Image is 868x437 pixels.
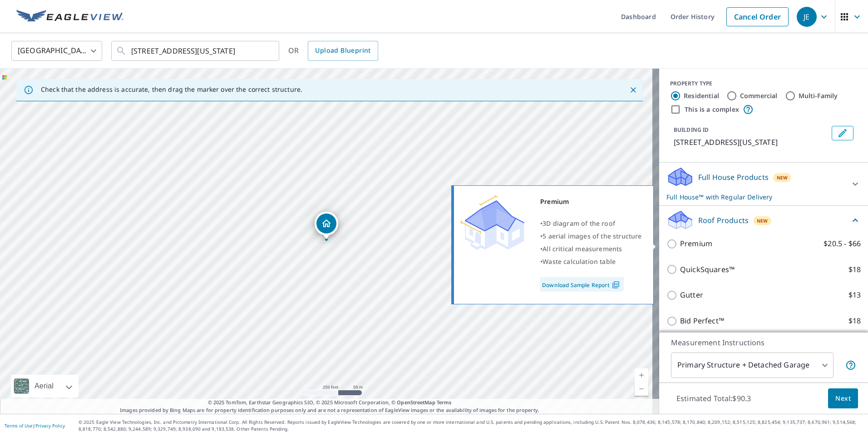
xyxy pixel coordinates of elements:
[11,38,102,64] div: [GEOGRAPHIC_DATA]
[542,219,615,228] span: 3D diagram of the roof
[461,195,524,250] img: Premium
[540,243,642,255] div: •
[698,172,769,183] p: Full House Products
[674,126,709,134] p: BUILDING ID
[680,264,735,275] p: QuickSquares™
[315,212,338,240] div: Dropped pin, building 1, Residential property, 460 Hornell Ln Virginia Beach, VA 23452
[540,195,642,208] div: Premium
[288,41,378,61] div: OR
[671,353,833,378] div: Primary Structure + Detached Garage
[397,399,435,406] a: OpenStreetMap
[680,238,712,249] p: Premium
[824,238,861,249] p: $20.5 - $66
[540,255,642,268] div: •
[666,166,861,202] div: Full House ProductsNewFull House™ with Regular Delivery
[777,174,788,181] span: New
[437,399,452,406] a: Terms
[610,281,622,289] img: Pdf Icon
[848,289,861,301] p: $13
[5,423,65,428] p: |
[828,388,858,409] button: Next
[680,289,703,301] p: Gutter
[540,217,642,230] div: •
[680,315,724,327] p: Bid Perfect™
[670,79,857,88] div: PROPERTY TYPE
[208,399,452,407] span: © 2025 TomTom, Earthstar Geographics SIO, © 2025 Microsoft Corporation, ©
[671,337,856,348] p: Measurement Instructions
[848,264,861,275] p: $18
[674,137,828,148] p: [STREET_ADDRESS][US_STATE]
[685,105,739,114] label: This is a complex
[79,419,863,432] p: © 2025 Eagle View Technologies, Inc. and Pictometry International Corp. All Rights Reserved. Repo...
[540,277,624,292] a: Download Sample Report
[35,422,65,429] a: Privacy Policy
[542,257,616,266] span: Waste calculation table
[848,315,861,327] p: $18
[627,84,639,96] button: Close
[740,91,778,100] label: Commercial
[542,244,622,253] span: All critical measurements
[797,7,817,27] div: JE
[540,230,642,243] div: •
[835,393,851,404] span: Next
[5,422,33,429] a: Terms of Use
[542,232,641,240] span: 5 aerial images of the structure
[32,375,56,397] div: Aerial
[726,7,789,26] a: Cancel Order
[669,388,758,408] p: Estimated Total: $90.3
[757,217,768,224] span: New
[845,360,856,371] span: Your report will include the primary structure and a detached garage if one exists.
[666,192,844,202] p: Full House™ with Regular Delivery
[698,215,749,226] p: Roof Products
[635,382,648,396] a: Current Level 17, Zoom Out
[635,368,648,382] a: Current Level 17, Zoom In
[131,38,261,64] input: Search by address or latitude-longitude
[666,209,861,231] div: Roof ProductsNew
[315,45,370,56] span: Upload Blueprint
[11,375,79,397] div: Aerial
[832,126,853,140] button: Edit building 1
[16,10,123,24] img: EV Logo
[41,85,302,94] p: Check that the address is accurate, then drag the marker over the correct structure.
[684,91,719,100] label: Residential
[799,91,838,100] label: Multi-Family
[308,41,378,61] a: Upload Blueprint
